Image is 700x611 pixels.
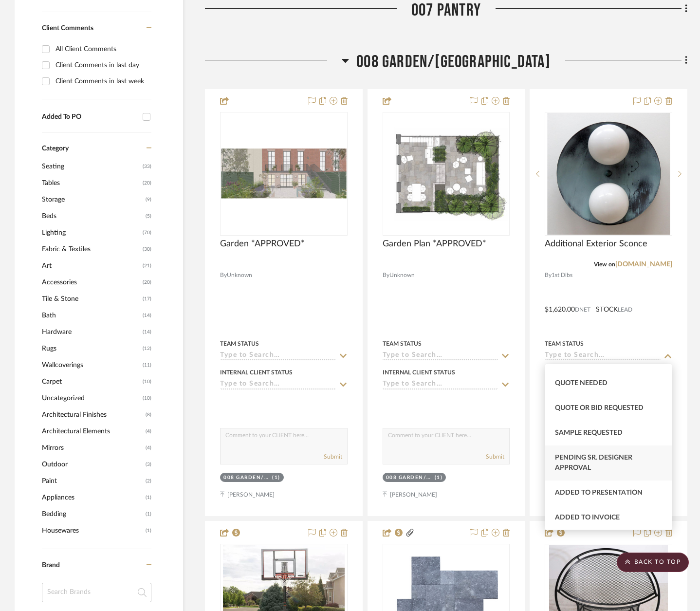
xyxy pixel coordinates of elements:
[143,275,151,290] span: (20)
[383,352,498,361] input: Type to Search…
[143,258,151,274] span: (21)
[221,148,347,198] img: Garden *APPROVED*
[146,457,151,472] span: (3)
[146,424,151,439] span: (4)
[42,158,140,175] span: Seating
[383,239,486,249] span: Garden Plan *APPROVED*
[545,339,584,348] div: Team Status
[143,308,151,323] span: (14)
[42,175,140,191] span: Tables
[594,261,615,267] span: View on
[384,126,509,221] img: Garden Plan *APPROVED*
[42,407,143,423] span: Architectural Finishes
[555,380,608,387] span: Quote Needed
[42,208,143,224] span: Beds
[146,490,151,505] span: (1)
[42,324,140,340] span: Hardware
[435,474,443,481] div: (1)
[42,25,93,32] span: Client Comments
[552,271,572,280] span: 1st Dibs
[55,57,149,73] div: Client Comments in last day
[42,373,140,390] span: Carpet
[55,41,149,57] div: All Client Comments
[545,352,661,361] input: Type to Search…
[146,523,151,538] span: (1)
[383,380,498,389] input: Type to Search…
[143,357,151,373] span: (11)
[545,271,552,280] span: By
[555,405,644,411] span: Quote or Bid Requested
[42,390,140,407] span: Uncategorized
[42,291,140,307] span: Tile & Stone
[220,239,305,249] span: Garden *APPROVED*
[143,341,151,356] span: (12)
[42,357,140,373] span: Wallcoverings
[272,474,280,481] div: (1)
[545,112,672,235] div: 0
[42,113,138,121] div: Added To PO
[146,192,151,207] span: (9)
[146,506,151,522] span: (1)
[42,224,140,241] span: Lighting
[42,258,140,274] span: Art
[146,407,151,423] span: (8)
[146,440,151,456] span: (4)
[386,474,432,481] div: 008 GARDEN/[GEOGRAPHIC_DATA]
[42,307,140,324] span: Bath
[220,368,293,377] div: Internal Client Status
[486,452,504,461] button: Submit
[42,145,69,153] span: Category
[143,225,151,241] span: (70)
[42,522,143,539] span: Housewares
[42,489,143,506] span: Appliances
[555,454,632,471] span: Pending Sr. Designer Approval
[324,452,342,461] button: Submit
[42,440,143,456] span: Mirrors
[42,506,143,522] span: Bedding
[143,175,151,191] span: (20)
[143,374,151,389] span: (10)
[146,473,151,489] span: (2)
[227,271,252,280] span: Unknown
[383,271,389,280] span: By
[42,423,143,440] span: Architectural Elements
[42,241,140,258] span: Fabric & Textiles
[356,52,551,73] span: 008 GARDEN/[GEOGRAPHIC_DATA]
[42,583,151,602] input: Search Brands
[42,274,140,291] span: Accessories
[617,553,689,572] scroll-to-top-button: BACK TO TOP
[220,352,336,361] input: Type to Search…
[555,514,620,521] span: Added to Invoice
[383,339,422,348] div: Team Status
[615,261,672,268] a: [DOMAIN_NAME]
[42,473,143,489] span: Paint
[389,271,415,280] span: Unknown
[143,159,151,174] span: (33)
[143,291,151,307] span: (17)
[220,271,227,280] span: By
[223,474,270,481] div: 008 GARDEN/[GEOGRAPHIC_DATA]
[220,380,336,389] input: Type to Search…
[42,191,143,208] span: Storage
[143,324,151,340] span: (14)
[383,368,455,377] div: Internal Client Status
[42,340,140,357] span: Rugs
[545,239,647,249] span: Additional Exterior Sconce
[555,429,623,436] span: Sample Requested
[143,241,151,257] span: (30)
[146,208,151,224] span: (5)
[220,339,259,348] div: Team Status
[42,562,60,569] span: Brand
[547,113,669,235] img: Additional Exterior Sconce
[42,456,143,473] span: Outdoor
[55,74,149,89] div: Client Comments in last week
[143,390,151,406] span: (10)
[555,489,643,496] span: Added to Presentation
